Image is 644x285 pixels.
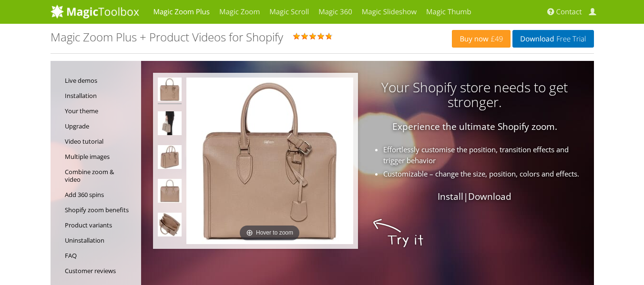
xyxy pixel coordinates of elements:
[65,88,136,103] a: Installation
[65,263,136,278] a: Customer reviews
[65,73,136,88] a: Live demos
[65,164,136,187] a: Combine zoom & video
[452,30,511,48] a: Buy now£49
[65,149,136,164] a: Multiple images
[51,31,283,43] h1: Magic Zoom Plus + Product Videos for Shopify
[554,35,586,43] span: Free Trial
[169,144,583,166] li: Effortlessly customise the position, transition effects and trigger behavior
[65,248,136,263] a: FAQ
[141,80,575,109] h3: Your Shopify store needs to get stronger.
[169,168,583,179] li: Customizable – change the size, position, colors and effects.
[65,202,136,217] a: Shopify zoom benefits
[65,134,136,149] a: Video tutorial
[438,190,463,203] a: Install
[141,191,575,202] p: |
[65,187,136,202] a: Add 360 spins
[489,35,503,43] span: £49
[51,4,139,19] img: MagicToolbox.com - Image tools for your website
[65,233,136,248] a: Uninstallation
[468,190,511,203] a: Download
[512,30,593,48] a: DownloadFree Trial
[556,7,582,17] span: Contact
[186,78,353,244] a: Hover to zoom
[65,103,136,118] a: Your theme
[65,217,136,233] a: Product variants
[65,118,136,134] a: Upgrade
[141,121,575,132] p: Experience the ultimate Shopify zoom.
